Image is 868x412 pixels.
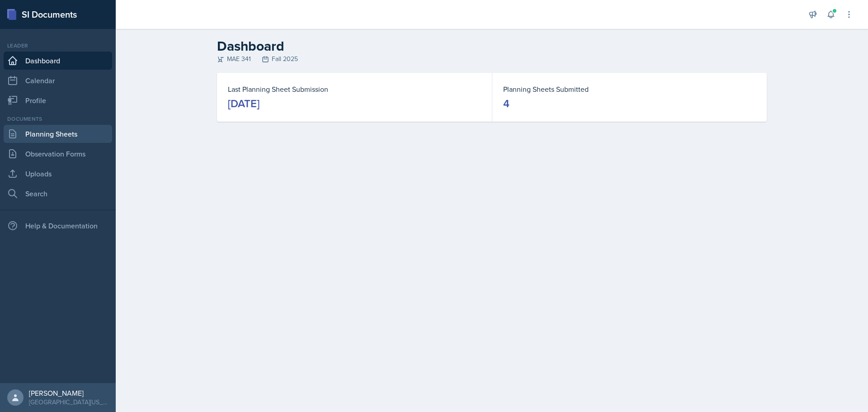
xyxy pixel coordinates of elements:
[4,145,112,163] a: Observation Forms
[29,398,108,407] div: [GEOGRAPHIC_DATA][US_STATE] in [GEOGRAPHIC_DATA]
[503,96,509,111] div: 4
[4,185,112,203] a: Search
[4,52,112,70] a: Dashboard
[503,84,756,95] dt: Planning Sheets Submitted
[29,388,108,398] div: [PERSON_NAME]
[4,217,112,235] div: Help & Documentation
[4,165,112,183] a: Uploads
[4,91,112,109] a: Profile
[217,54,767,64] div: MAE 341 Fall 2025
[228,96,259,111] div: [DATE]
[4,115,112,123] div: Documents
[217,38,767,54] h2: Dashboard
[4,71,112,90] a: Calendar
[4,125,112,143] a: Planning Sheets
[4,42,112,50] div: Leader
[228,84,481,95] dt: Last Planning Sheet Submission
